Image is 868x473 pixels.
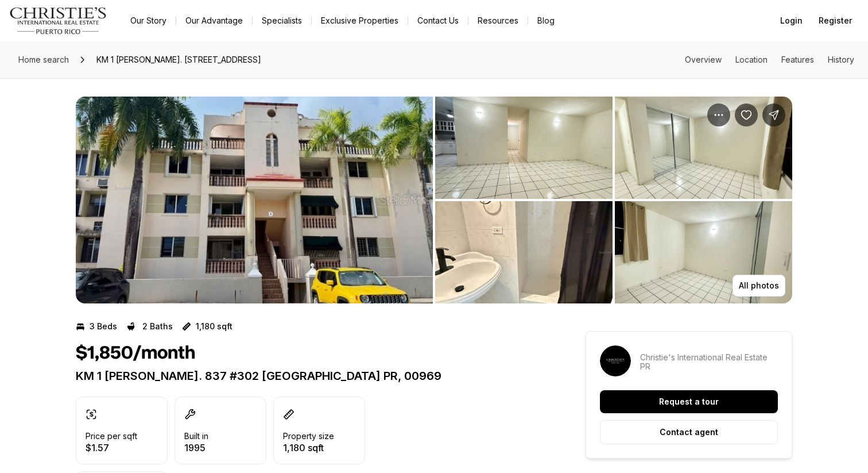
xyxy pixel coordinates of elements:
[528,13,564,29] a: Blog
[615,97,792,199] button: View image gallery
[283,443,334,452] p: 1,180 sqft
[773,9,809,32] button: Login
[121,13,176,29] a: Our Story
[685,55,722,64] a: Skip to: Overview
[184,432,208,441] p: Built in
[76,97,433,303] li: 1 of 11
[468,13,528,29] a: Resources
[76,343,195,364] h1: $1,850/month
[435,97,613,199] button: View image gallery
[312,13,408,29] a: Exclusive Properties
[707,103,730,126] button: Property options
[819,16,852,25] span: Register
[685,55,854,64] nav: Page section menu
[435,201,613,303] button: View image gallery
[76,369,544,383] p: KM 1 [PERSON_NAME]. 837 #302 [GEOGRAPHIC_DATA] PR, 00969
[600,420,778,444] button: Contact agent
[76,97,433,303] button: View image gallery
[812,9,859,32] button: Register
[76,97,792,303] div: Listing Photos
[660,428,718,437] p: Contact agent
[92,51,266,69] span: KM 1 [PERSON_NAME]. [STREET_ADDRESS]
[86,443,137,452] p: $1.57
[184,443,208,452] p: 1995
[600,390,778,413] button: Request a tour
[828,55,854,64] a: Skip to: History
[14,51,73,69] a: Home search
[780,16,803,25] span: Login
[9,7,107,34] img: logo
[735,55,768,64] a: Skip to: Location
[176,13,252,29] a: Our Advantage
[733,275,785,297] button: All photos
[735,103,758,126] button: Save Property: KM 1 CARR. 837 #302
[762,103,785,126] button: Share Property: KM 1 CARR. 837 #302
[659,397,719,406] p: Request a tour
[196,322,232,331] p: 1,180 sqft
[86,432,137,441] p: Price per sqft
[615,201,792,303] button: View image gallery
[142,322,173,331] p: 2 Baths
[90,322,117,331] p: 3 Beds
[435,97,792,303] li: 2 of 11
[640,353,778,371] p: Christie's International Real Estate PR
[253,13,311,29] a: Specialists
[408,13,468,29] button: Contact Us
[18,55,69,64] span: Home search
[739,281,779,290] p: All photos
[781,55,814,64] a: Skip to: Features
[283,432,334,441] p: Property size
